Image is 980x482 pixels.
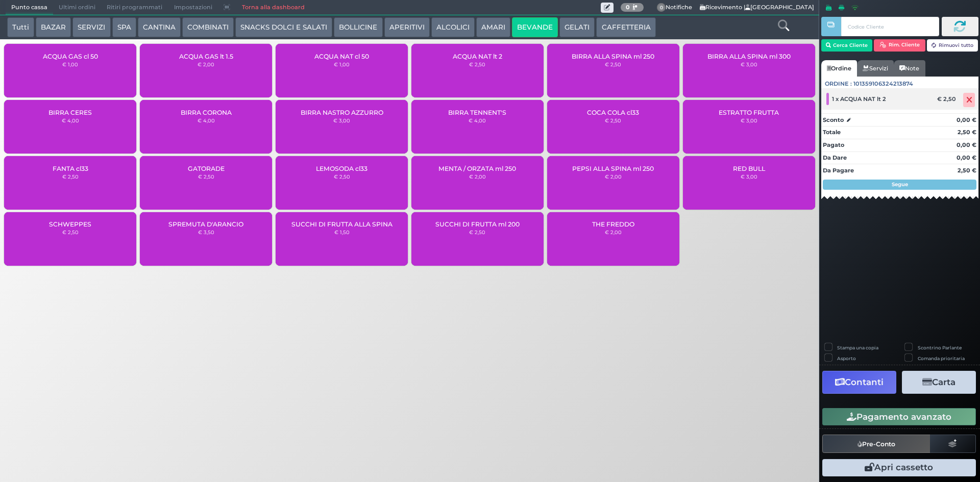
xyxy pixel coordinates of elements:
[72,17,110,38] button: SERVIZI
[572,165,654,172] span: PEPSI ALLA SPINA ml 250
[821,60,857,77] a: Ordine
[587,109,639,116] span: COCA COLA cl33
[605,173,622,180] small: € 2,00
[314,53,369,60] span: ACQUA NAT cl 50
[841,17,939,36] input: Codice Cliente
[36,17,71,38] button: BAZAR
[605,117,621,123] small: € 2,50
[741,61,757,67] small: € 3,00
[48,109,92,116] span: BIRRA CERES
[596,17,655,38] button: CAFFETTERIA
[823,141,844,148] strong: Pagato
[958,167,976,174] strong: 2,50 €
[435,220,520,228] span: SUCCHI DI FRUTTA ml 200
[333,117,350,123] small: € 3,00
[936,95,961,103] div: € 2,50
[572,53,654,60] span: BIRRA ALLA SPINA ml 250
[605,229,622,235] small: € 2,00
[822,459,976,476] button: Apri cassetto
[49,220,91,228] span: SCHWEPPES
[198,229,214,235] small: € 3,50
[733,165,765,172] span: RED BULL
[53,1,101,15] span: Ultimi ordini
[43,53,98,60] span: ACQUA GAS cl 50
[138,17,181,38] button: CANTINA
[902,371,976,394] button: Carta
[823,116,844,124] strong: Sconto
[334,17,382,38] button: BOLLICINE
[857,60,894,77] a: Servizi
[448,109,506,116] span: BIRRA TENNENT'S
[837,355,856,362] label: Asporto
[168,220,243,228] span: SPREMUTA D'ARANCIO
[853,80,913,88] span: 101359106324213874
[384,17,430,38] button: APERITIVI
[592,220,634,228] span: THE FREDDO
[198,117,215,123] small: € 4,00
[918,344,962,351] label: Scontrino Parlante
[181,109,232,116] span: BIRRA CORONA
[837,344,878,351] label: Stampa una copia
[236,1,310,15] a: Torna alla dashboard
[112,17,136,38] button: SPA
[823,154,847,161] strong: Da Dare
[823,167,854,174] strong: Da Pagare
[707,53,791,60] span: BIRRA ALLA SPINA ml 300
[62,229,79,235] small: € 2,50
[6,1,53,15] span: Punto cassa
[453,53,502,60] span: ACQUA NAT lt 2
[179,53,233,60] span: ACQUA GAS lt 1.5
[874,39,925,52] button: Rim. Cliente
[438,165,516,172] span: MENTA / ORZATA ml 250
[62,117,79,123] small: € 4,00
[53,165,88,172] span: FANTA cl33
[821,39,873,52] button: Cerca Cliente
[469,61,485,67] small: € 2,50
[301,109,383,116] span: BIRRA NASTRO AZZURRO
[469,173,486,180] small: € 2,00
[334,61,350,67] small: € 1,00
[101,1,168,15] span: Ritiri programmati
[431,17,475,38] button: ALCOLICI
[927,39,978,52] button: Rimuovi tutto
[957,116,976,123] strong: 0,00 €
[316,165,367,172] span: LEMOSODA cl33
[235,17,332,38] button: SNACKS DOLCI E SALATI
[198,61,214,67] small: € 2,00
[559,17,595,38] button: GELATI
[892,181,908,188] strong: Segue
[741,117,757,123] small: € 3,00
[605,61,621,67] small: € 2,50
[291,220,393,228] span: SUCCHI DI FRUTTA ALLA SPINA
[822,371,896,394] button: Contanti
[62,173,79,180] small: € 2,50
[657,3,666,12] span: 0
[832,95,886,103] span: 1 x ACQUA NAT lt 2
[918,355,965,362] label: Comanda prioritaria
[168,1,218,15] span: Impostazioni
[822,408,976,425] button: Pagamento avanzato
[62,61,78,67] small: € 1,00
[958,129,976,136] strong: 2,50 €
[469,229,485,235] small: € 2,50
[894,60,925,77] a: Note
[957,154,976,161] strong: 0,00 €
[512,17,558,38] button: BEVANDE
[334,173,350,180] small: € 2,50
[7,17,34,38] button: Tutti
[182,17,234,38] button: COMBINATI
[822,435,930,453] button: Pre-Conto
[741,173,757,180] small: € 3,00
[957,141,976,148] strong: 0,00 €
[823,129,841,136] strong: Totale
[476,17,510,38] button: AMARI
[334,229,350,235] small: € 1,50
[188,165,225,172] span: GATORADE
[719,109,779,116] span: ESTRATTO FRUTTA
[469,117,486,123] small: € 4,00
[825,80,852,88] span: Ordine :
[626,4,630,11] b: 0
[198,173,214,180] small: € 2,50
